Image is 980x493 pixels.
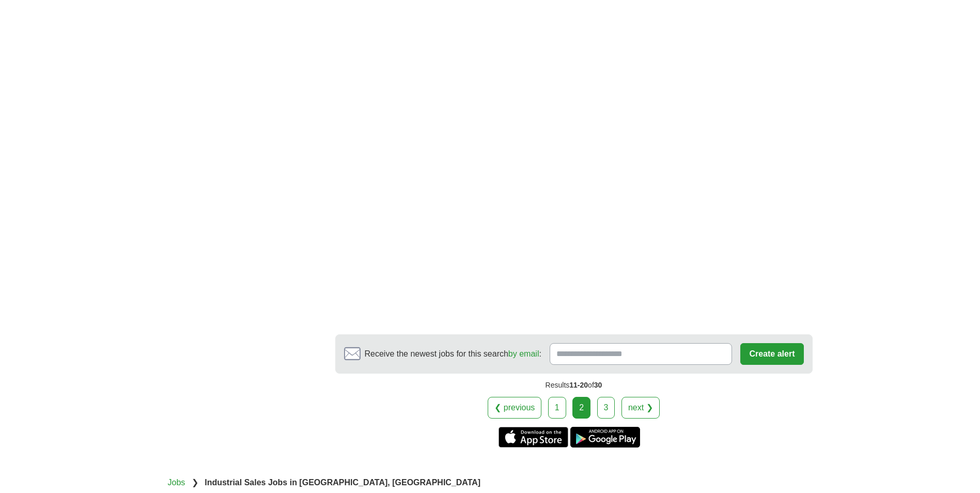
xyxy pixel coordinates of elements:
span: Receive the newest jobs for this search : [365,348,541,360]
a: Jobs [168,478,185,487]
span: 30 [594,381,602,389]
div: Results of [335,374,813,397]
strong: Industrial Sales Jobs in [GEOGRAPHIC_DATA], [GEOGRAPHIC_DATA] [205,478,480,487]
a: next ❯ [621,397,660,419]
button: Create alert [740,343,803,365]
a: Get the iPhone app [499,427,568,448]
span: ❯ [192,478,198,487]
span: 11-20 [569,381,588,389]
a: 1 [548,397,566,419]
a: by email [508,349,539,358]
div: 2 [572,397,590,419]
a: Get the Android app [570,427,640,448]
a: ❮ previous [488,397,541,419]
a: 3 [597,397,615,419]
